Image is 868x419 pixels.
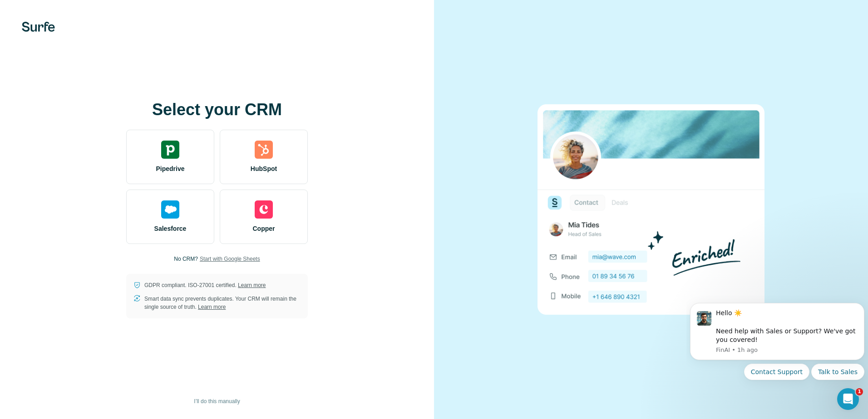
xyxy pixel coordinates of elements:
h1: Select your CRM [126,101,308,119]
p: No CRM? [174,255,198,263]
a: Learn more [238,282,266,288]
iframe: Intercom live chat [837,388,859,410]
span: Copper [253,224,275,233]
img: salesforce's logo [161,200,179,219]
a: Learn more [198,304,226,310]
img: Surfe's logo [22,22,55,32]
span: I’ll do this manually [194,397,240,405]
img: none image [538,104,764,314]
iframe: Intercom notifications message [686,292,868,414]
span: Salesforce [154,224,187,233]
img: pipedrive's logo [161,141,179,159]
img: copper's logo [255,200,273,219]
p: Smart data sync prevents duplicates. Your CRM will remain the single source of truth. [144,295,301,311]
span: 1 [856,388,863,395]
button: I’ll do this manually [187,395,246,408]
button: Start with Google Sheets [200,255,260,263]
img: hubspot's logo [255,141,273,159]
p: GDPR compliant. ISO-27001 certified. [144,281,266,289]
span: HubSpot [251,164,277,173]
span: Pipedrive [156,164,184,173]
